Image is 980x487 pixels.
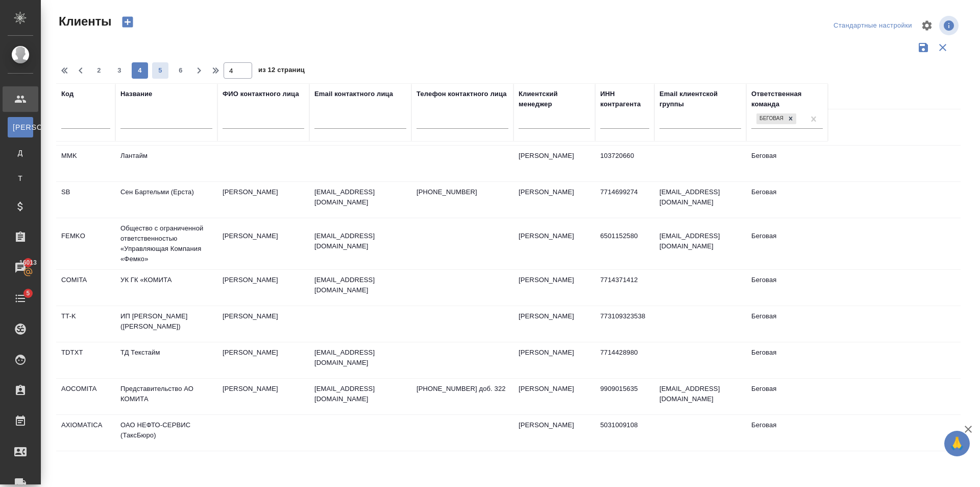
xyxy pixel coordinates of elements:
td: MMK [56,146,115,181]
div: ИНН контрагента [600,89,649,109]
td: TDTXT [56,342,115,378]
td: 7714371412 [595,270,654,306]
span: Клиенты [56,13,111,30]
div: Клиентский менеджер [519,89,590,109]
p: [PHONE_NUMBER] [416,187,508,197]
td: FEMKO [56,226,115,262]
td: ТД Текстайм [115,342,217,378]
button: 6 [173,62,189,79]
div: Ответственная команда [751,89,823,109]
span: 3 [111,65,128,76]
p: [EMAIL_ADDRESS][DOMAIN_NAME] [314,187,406,207]
td: [EMAIL_ADDRESS][DOMAIN_NAME] [654,226,746,262]
td: ОАО НЕФТО-СЕРВИС (ТаксБюро) [115,415,217,451]
button: Сохранить фильтры [914,38,933,57]
td: [PERSON_NAME] [513,306,595,342]
span: [PERSON_NAME] [13,122,28,132]
td: [PERSON_NAME] [513,415,595,451]
td: [PERSON_NAME] [513,226,595,262]
td: 5031009108 [595,415,654,451]
span: 6 [173,65,189,76]
td: [PERSON_NAME] [513,182,595,218]
div: Телефон контактного лица [416,89,507,99]
p: [EMAIL_ADDRESS][DOMAIN_NAME] [314,231,406,251]
td: Беговая [746,379,828,414]
span: из 12 страниц [258,64,305,79]
td: Общество с ограниченной ответственностью «Управляющая Компания «Фемко» [115,218,217,269]
div: Беговая [756,113,785,124]
span: Д [13,148,28,158]
td: Лантайм [115,146,217,181]
td: Беговая [746,415,828,451]
div: Email клиентской группы [659,89,741,109]
p: [EMAIL_ADDRESS][DOMAIN_NAME] [314,384,406,404]
a: Д [8,143,33,163]
div: ФИО контактного лица [223,89,299,99]
td: [EMAIL_ADDRESS][DOMAIN_NAME] [654,379,746,414]
div: Код [61,89,73,99]
div: Беговая [755,112,797,125]
td: 773109323538 [595,306,654,342]
button: Создать [115,13,140,31]
a: [PERSON_NAME] [8,117,33,137]
span: Настроить таблицу [915,13,939,38]
td: [PERSON_NAME] [513,379,595,414]
td: [EMAIL_ADDRESS][DOMAIN_NAME] [654,182,746,218]
p: [EMAIL_ADDRESS][DOMAIN_NAME] [314,275,406,295]
td: [PERSON_NAME] [217,182,309,218]
button: Сбросить фильтры [933,38,952,57]
span: Т [13,173,28,183]
a: 5 [3,286,38,311]
td: [PERSON_NAME] [217,379,309,414]
td: [PERSON_NAME] [217,306,309,342]
td: [PERSON_NAME] [217,342,309,378]
span: 🙏 [948,433,966,454]
td: SB [56,182,115,218]
span: 16013 [13,258,43,268]
td: TT-K [56,306,115,342]
td: 103720660 [595,146,654,181]
td: AХIOMATICA [56,415,115,451]
button: 🙏 [944,431,970,456]
a: 16013 [3,255,38,281]
td: COMITA [56,270,115,306]
button: 3 [111,62,128,79]
td: Беговая [746,306,828,342]
span: 5 [152,65,168,76]
p: [EMAIL_ADDRESS][DOMAIN_NAME] [314,347,406,368]
td: [PERSON_NAME] [217,226,309,262]
span: 2 [91,65,107,76]
td: Беговая [746,226,828,262]
button: 2 [91,62,107,79]
td: ИП [PERSON_NAME] ([PERSON_NAME]) [115,306,217,342]
button: 5 [152,62,168,79]
div: Email контактного лица [314,89,393,99]
td: Беговая [746,146,828,181]
td: УК ГК «КОМИТА [115,270,217,306]
td: [PERSON_NAME] [217,270,309,306]
td: 7714428980 [595,342,654,378]
p: [PHONE_NUMBER] доб. 322 [416,384,508,394]
td: Беговая [746,342,828,378]
td: [PERSON_NAME] [513,270,595,306]
td: 7714699274 [595,182,654,218]
td: 6501152580 [595,226,654,262]
span: 5 [20,288,36,298]
td: [PERSON_NAME] [513,342,595,378]
div: Название [120,89,152,99]
a: Т [8,168,33,189]
td: Беговая [746,182,828,218]
td: AOCOMITA [56,379,115,414]
td: Беговая [746,270,828,306]
td: [PERSON_NAME] [513,146,595,181]
td: 9909015635 [595,379,654,414]
td: Сен Бартельми (Ерста) [115,182,217,218]
td: Представительство АО КОМИТА [115,379,217,414]
div: split button [831,18,915,34]
span: Посмотреть информацию [939,16,961,35]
